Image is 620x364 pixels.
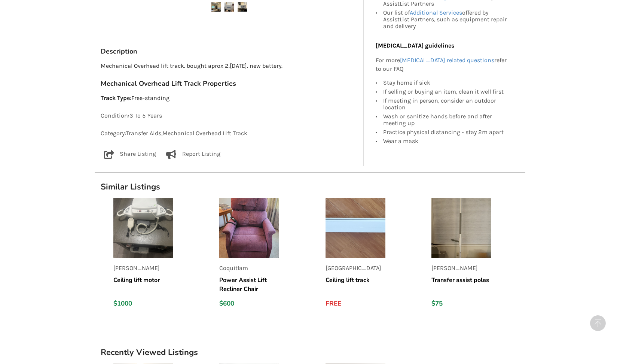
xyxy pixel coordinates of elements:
p: Report Listing [182,150,220,159]
h1: Similar Listings [95,182,525,192]
img: mechanical overhead lift track with motor-mechanical overhead lift track-transfer aids-surrey-ass... [238,2,247,12]
p: [PERSON_NAME] [431,264,491,273]
strong: Track Type [101,94,130,101]
h5: Power Assist Lift Recliner Chair [219,276,279,294]
p: Mechanical Overhead lift track. bought aprox 2.[DATE]. new battery. [101,62,358,70]
p: Coquitlam [219,264,279,273]
p: Category: Transfer Aids , Mechanical Overhead Lift Track [101,129,358,138]
h5: Ceiling lift motor [113,276,173,294]
a: listingCoquitlamPower Assist Lift Recliner Chair$600 [219,198,313,314]
p: Condition: 3 To 5 Years [101,112,358,120]
div: Wash or sanitize hands before and after meeting up [383,112,510,128]
img: listing [326,198,385,258]
a: listing[GEOGRAPHIC_DATA]Ceiling lift trackFREE [326,198,419,314]
b: [MEDICAL_DATA] guidelines [376,42,454,49]
p: : Free-standing [101,94,358,103]
a: listing[PERSON_NAME]Ceiling lift motor$1000 [113,198,207,314]
h5: Transfer assist poles [431,276,491,294]
img: listing [113,198,173,258]
p: For more refer to our FAQ [376,56,510,73]
a: Additional Services [410,9,462,16]
p: [GEOGRAPHIC_DATA] [326,264,385,273]
div: $75 [431,300,491,308]
div: FREE [326,300,385,308]
img: listing [431,198,491,258]
img: listing [219,198,279,258]
h3: Description [101,47,358,56]
h3: Mechanical Overhead Lift Track Properties [101,79,358,88]
div: $1000 [113,300,173,308]
div: Wear a mask [383,137,510,145]
p: [PERSON_NAME] [113,264,173,273]
div: Stay home if sick [383,79,510,87]
h5: Ceiling lift track [326,276,385,294]
img: mechanical overhead lift track with motor-mechanical overhead lift track-transfer aids-surrey-ass... [225,2,234,12]
img: mechanical overhead lift track with motor-mechanical overhead lift track-transfer aids-surrey-ass... [211,2,221,12]
div: If selling or buying an item, clean it well first [383,87,510,96]
div: Our list of offered by AssistList Partners, such as equipment repair and delivery [383,8,510,30]
h1: Recently Viewed Listings [95,347,525,358]
div: Practice physical distancing - stay 2m apart [383,128,510,137]
p: Share Listing [120,150,156,159]
a: [MEDICAL_DATA] related questions [400,57,494,64]
div: If meeting in person, consider an outdoor location [383,96,510,112]
div: $600 [219,300,279,308]
a: listing[PERSON_NAME]Transfer assist poles$75 [431,198,525,314]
